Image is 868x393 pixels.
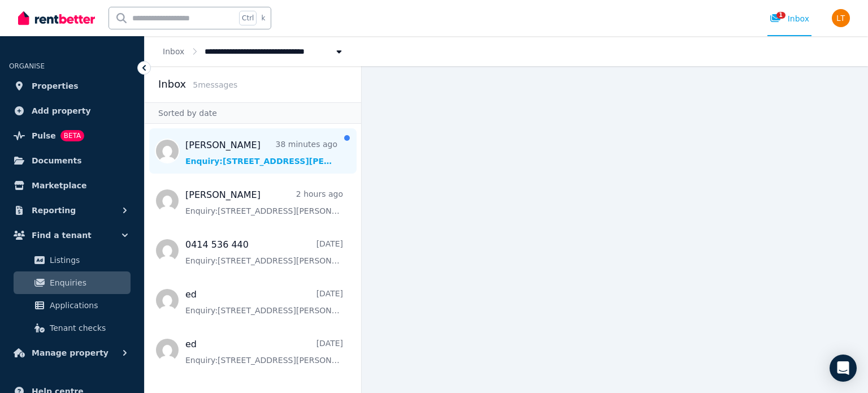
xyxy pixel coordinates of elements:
[185,288,343,316] a: ed[DATE]Enquiry:[STREET_ADDRESS][PERSON_NAME].
[145,36,363,66] nav: Breadcrumb
[832,9,850,27] img: Leanne Taylor
[185,238,343,266] a: 0414 536 440[DATE]Enquiry:[STREET_ADDRESS][PERSON_NAME].
[185,139,337,167] a: [PERSON_NAME]38 minutes agoEnquiry:[STREET_ADDRESS][PERSON_NAME].
[32,179,86,192] span: Marketplace
[50,299,126,312] span: Applications
[14,317,131,339] a: Tenant checks
[9,149,135,172] a: Documents
[32,129,56,142] span: Pulse
[14,271,131,294] a: Enquiries
[32,79,79,93] span: Properties
[50,276,126,290] span: Enquiries
[158,76,186,92] h2: Inbox
[9,174,135,197] a: Marketplace
[50,321,126,335] span: Tenant checks
[261,14,265,23] span: k
[193,80,237,89] span: 5 message s
[145,102,361,124] div: Sorted by date
[9,62,45,70] span: ORGANISE
[830,355,857,382] div: Open Intercom Messenger
[32,228,92,242] span: Find a tenant
[9,124,135,147] a: PulseBETA
[18,10,95,27] img: RentBetter
[145,124,361,393] nav: Message list
[32,154,82,167] span: Documents
[9,224,135,247] button: Find a tenant
[163,47,184,56] a: Inbox
[9,75,135,97] a: Properties
[60,130,84,141] span: BETA
[14,249,131,271] a: Listings
[9,199,135,222] button: Reporting
[32,346,108,360] span: Manage property
[185,338,343,366] a: ed[DATE]Enquiry:[STREET_ADDRESS][PERSON_NAME].
[50,253,126,267] span: Listings
[9,342,135,364] button: Manage property
[776,12,785,19] span: 1
[185,188,343,217] a: [PERSON_NAME]2 hours agoEnquiry:[STREET_ADDRESS][PERSON_NAME].
[239,11,257,25] span: Ctrl
[32,104,91,118] span: Add property
[9,100,135,122] a: Add property
[14,294,131,317] a: Applications
[32,204,76,217] span: Reporting
[770,13,809,24] div: Inbox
